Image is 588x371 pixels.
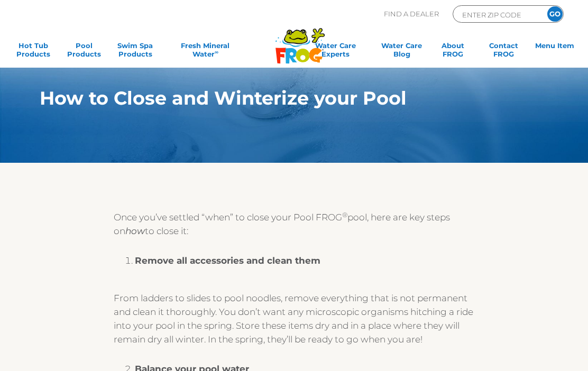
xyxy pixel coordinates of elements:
p: Once you’ve settled “when” to close your Pool FROG pool, here are key steps on to close it: [114,210,474,238]
sup: ® [342,211,347,219]
sup: ∞ [215,49,218,55]
strong: Remove all accessories and clean them [135,255,320,266]
em: how [125,226,145,236]
a: Water CareBlog [379,41,425,62]
a: Fresh MineralWater∞ [163,41,247,62]
h1: How to Close and Winterize your Pool [40,88,510,109]
p: Find A Dealer [384,5,439,23]
a: AboutFROG [430,41,475,62]
a: ContactFROG [481,41,527,62]
a: PoolProducts [61,41,107,62]
input: GO [547,6,563,22]
p: From ladders to slides to pool noodles, remove everything that is not permanent and clean it thor... [114,291,474,346]
a: Menu Item [532,41,577,62]
a: Water CareExperts [298,41,373,62]
input: Zip Code Form [461,8,532,21]
a: Swim SpaProducts [113,41,158,62]
a: Hot TubProducts [11,41,56,62]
